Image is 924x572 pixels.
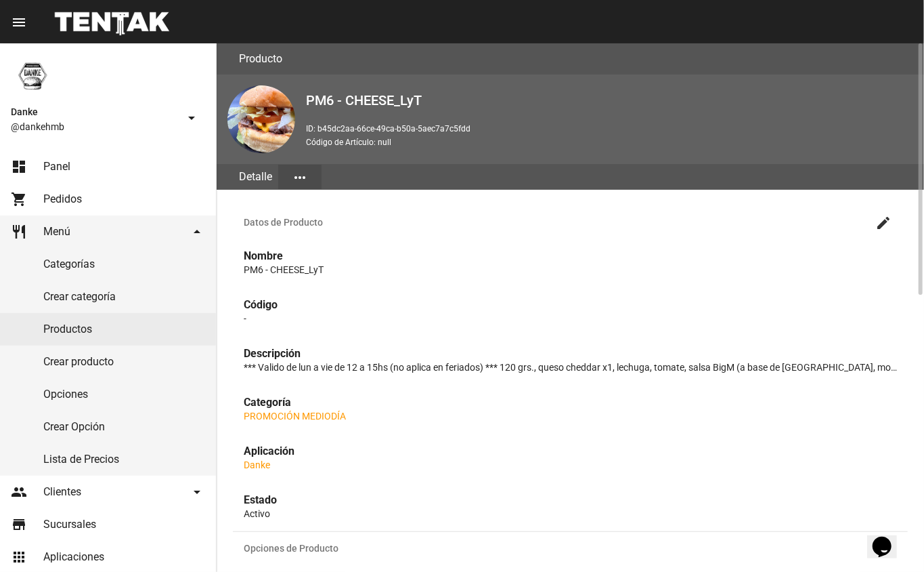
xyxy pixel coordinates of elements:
[244,507,897,520] p: Activo
[306,89,913,111] h2: PM6 - CHEESE_LyT
[189,484,205,500] mat-icon: arrow_drop_down
[11,224,27,240] mat-icon: restaurant
[244,411,346,422] a: PROMOCIÓN MEDIODÍA
[11,120,178,134] span: @dankehmb
[244,347,301,360] strong: Descripción
[244,217,870,228] span: Datos de Producto
[11,516,27,533] mat-icon: store
[11,14,27,30] mat-icon: menu
[244,445,294,457] strong: Aplicación
[11,549,27,565] mat-icon: apps
[244,263,897,277] p: PM6 - CHEESE_LyT
[870,209,897,236] button: Editar
[11,54,54,98] img: 1d4517d0-56da-456b-81f5-6111ccf01445.png
[306,136,913,149] p: Código de Artículo: null
[11,191,27,207] mat-icon: shopping_cart
[239,49,282,68] h3: Producto
[244,459,270,470] a: Danke
[278,165,322,189] button: Elegir sección
[306,122,913,136] p: ID: b45dc2aa-66ce-49ca-b50a-5aec7a7c5fdd
[244,312,897,325] p: -
[43,192,82,206] span: Pedidos
[244,361,897,374] p: *** Valido de lun a vie de 12 a 15hs (no aplica en feriados) *** 120 grs., queso cheddar x1, lech...
[244,396,291,409] strong: Categoría
[875,215,892,231] mat-icon: create
[43,160,70,173] span: Panel
[244,249,283,262] strong: Nombre
[227,85,295,153] img: f4fd4fc5-1d0f-45c4-b852-86da81b46df0.png
[244,543,870,554] span: Opciones de Producto
[244,298,278,311] strong: Código
[43,225,70,239] span: Menú
[11,159,27,175] mat-icon: dashboard
[292,169,308,186] mat-icon: more_horiz
[867,518,910,558] iframe: chat widget
[11,104,178,120] span: Danke
[244,493,277,506] strong: Estado
[11,484,27,500] mat-icon: people
[43,518,96,531] span: Sucursales
[43,485,81,499] span: Clientes
[233,164,278,190] div: Detalle
[189,224,205,240] mat-icon: arrow_drop_down
[183,110,200,126] mat-icon: arrow_drop_down
[43,550,104,564] span: Aplicaciones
